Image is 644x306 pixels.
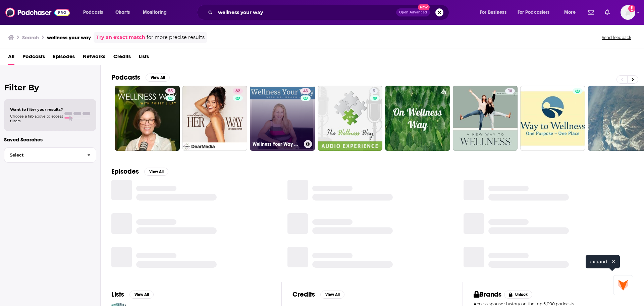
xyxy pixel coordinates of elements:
a: 5 [318,86,383,151]
span: Logged in as Ashley_Beenen [621,5,635,20]
h2: Episodes [111,167,139,176]
img: Podchaser - Follow, Share and Rate Podcasts [5,6,70,19]
p: Saved Searches [4,136,96,143]
h2: Brands [474,290,501,299]
span: Podcasts [83,8,103,17]
h2: Filter By [4,83,96,92]
span: Charts [115,8,130,17]
button: Select [4,147,96,163]
button: View All [144,168,168,176]
div: Search podcasts, credits, & more... [203,5,455,20]
a: 18 [505,88,515,94]
button: View All [129,291,154,299]
span: for more precise results [147,34,205,41]
span: 18 [508,88,512,95]
a: 18 [453,86,518,151]
span: 43 [303,88,308,95]
a: Show notifications dropdown [602,7,612,18]
span: More [564,8,576,17]
svg: Add a profile image [628,5,635,12]
button: Open AdvancedNew [396,8,430,16]
span: Monitoring [143,8,167,17]
a: 55 [165,88,175,94]
img: User Profile [621,5,635,20]
span: For Podcasters [518,8,550,17]
a: 5 [370,88,378,94]
span: Select [4,153,82,157]
a: 62 [182,86,248,151]
h2: Podcasts [111,73,140,82]
span: Open Advanced [399,11,427,14]
a: 55 [115,86,180,151]
button: open menu [78,7,112,18]
span: 55 [168,88,173,95]
h2: Credits [292,290,315,299]
button: View All [320,291,344,299]
h3: wellness your way [47,34,91,41]
span: Want to filter your results? [10,107,63,112]
button: View All [146,74,170,82]
a: Try an exact match [96,34,145,41]
h3: Search [22,34,39,41]
button: open menu [475,7,515,18]
h2: Lists [111,290,124,299]
button: open menu [559,7,584,18]
span: For Business [480,8,506,17]
span: Choose a tab above to access filters. [10,114,63,123]
a: Podcasts [22,51,45,65]
a: PodcastsView All [111,73,170,82]
button: Show profile menu [621,5,635,20]
button: Send feedback [600,35,633,40]
a: Networks [83,51,105,65]
a: 62 [233,88,243,94]
a: 43Wellness Your Way with [PERSON_NAME] [250,86,315,151]
span: 62 [235,88,240,95]
a: CreditsView All [292,290,344,299]
input: Search podcasts, credits, & more... [215,7,396,18]
a: All [8,51,14,65]
a: Charts [111,7,134,18]
h3: Wellness Your Way with [PERSON_NAME] [253,141,301,147]
a: Credits [113,51,131,65]
a: ListsView All [111,290,154,299]
a: 43 [301,88,311,94]
button: Unlock [504,291,533,299]
span: 5 [373,88,375,95]
span: New [418,4,430,10]
a: Episodes [53,51,75,65]
button: open menu [513,7,559,18]
a: EpisodesView All [111,167,168,176]
a: Show notifications dropdown [585,7,597,18]
a: Lists [139,51,149,65]
button: open menu [138,7,175,18]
